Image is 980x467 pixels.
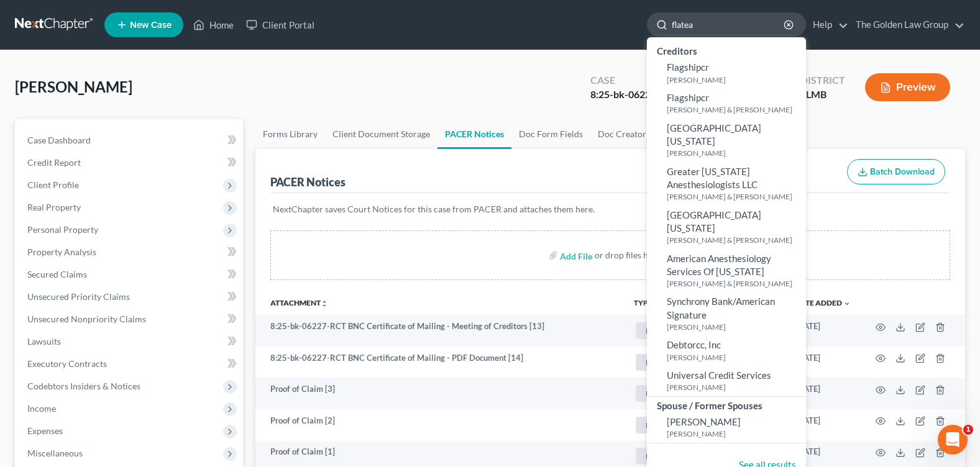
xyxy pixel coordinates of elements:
[27,224,98,235] span: Personal Property
[27,425,63,436] span: Expenses
[255,347,624,378] td: 8:25-bk-06227-RCT BNC Certificate of Mailing - PDF Document [14]
[849,14,964,36] a: The Golden Law Group
[595,249,661,261] div: or drop files here
[130,20,172,30] span: New Case
[17,152,243,174] a: Credit Report
[634,415,705,435] a: Proof of Claim
[647,335,806,366] a: Debtorcc, Inc[PERSON_NAME]
[321,300,328,307] i: unfold_more
[634,299,659,307] button: TYPEunfold_more
[27,314,146,324] span: Unsecured Nonpriority Claims
[634,320,705,341] a: Hearing
[667,382,803,392] small: [PERSON_NAME]
[636,385,703,402] span: Proof of Claim
[270,175,346,189] div: PACER Notices
[667,428,803,439] small: [PERSON_NAME]
[667,352,803,363] small: [PERSON_NAME]
[27,381,140,391] span: Codebtors Insiders & Notices
[17,330,243,353] a: Lawsuits
[785,409,861,441] td: [DATE]
[667,104,803,115] small: [PERSON_NAME] & [PERSON_NAME]
[870,166,935,177] span: Batch Download
[807,14,848,36] a: Help
[27,247,96,257] span: Property Analysis
[647,42,806,58] div: Creditors
[270,298,328,307] a: Attachmentunfold_more
[636,448,703,465] span: Proof of Claim
[647,88,806,119] a: Flagshipcr[PERSON_NAME] & [PERSON_NAME]
[634,446,705,466] a: Proof of Claim
[667,296,775,320] span: Synchrony Bank/American Signature
[963,425,973,435] span: 1
[647,58,806,88] a: Flagshipcr[PERSON_NAME]
[17,286,243,308] a: Unsecured Priority Claims
[590,73,656,88] div: Case
[590,119,654,149] a: Doc Creator
[800,88,845,102] div: FLMB
[27,157,81,168] span: Credit Report
[667,253,771,277] span: American Anesthesiology Services Of [US_STATE]
[667,278,803,289] small: [PERSON_NAME] & [PERSON_NAME]
[27,336,61,347] span: Lawsuits
[636,417,703,433] span: Proof of Claim
[27,358,107,369] span: Executory Contracts
[27,448,83,458] span: Miscellaneous
[636,354,678,371] span: Notice
[27,291,130,302] span: Unsecured Priority Claims
[255,378,624,409] td: Proof of Claim [3]
[647,412,806,443] a: [PERSON_NAME][PERSON_NAME]
[590,88,656,102] div: 8:25-bk-06227
[785,315,861,347] td: [DATE]
[647,119,806,162] a: [GEOGRAPHIC_DATA][US_STATE][PERSON_NAME]
[511,119,590,149] a: Doc Form Fields
[634,352,705,373] a: Notice
[847,159,945,185] button: Batch Download
[325,119,437,149] a: Client Document Storage
[255,119,325,149] a: Forms Library
[667,92,709,103] span: Flagshipcr
[785,347,861,378] td: [DATE]
[667,61,709,73] span: Flagshipcr
[636,322,682,339] span: Hearing
[667,235,803,245] small: [PERSON_NAME] & [PERSON_NAME]
[27,179,79,190] span: Client Profile
[843,300,851,307] i: expand_more
[240,14,321,36] a: Client Portal
[17,308,243,330] a: Unsecured Nonpriority Claims
[667,166,758,190] span: Greater [US_STATE] Anesthesiologists LLC
[17,241,243,263] a: Property Analysis
[647,366,806,396] a: Universal Credit Services[PERSON_NAME]
[647,249,806,292] a: American Anesthesiology Services Of [US_STATE][PERSON_NAME] & [PERSON_NAME]
[795,298,851,307] a: Date Added expand_more
[667,370,771,381] span: Universal Credit Services
[647,292,806,335] a: Synchrony Bank/American Signature[PERSON_NAME]
[647,162,806,206] a: Greater [US_STATE] Anesthesiologists LLC[PERSON_NAME] & [PERSON_NAME]
[667,75,803,85] small: [PERSON_NAME]
[667,416,741,427] span: [PERSON_NAME]
[667,191,803,202] small: [PERSON_NAME] & [PERSON_NAME]
[27,269,87,279] span: Secured Claims
[672,13,785,36] input: Search by name...
[667,339,721,350] span: Debtorcc, Inc
[667,209,761,233] span: [GEOGRAPHIC_DATA][US_STATE]
[865,73,950,101] button: Preview
[800,73,845,88] div: District
[27,403,56,414] span: Income
[667,322,803,332] small: [PERSON_NAME]
[647,397,806,412] div: Spouse / Former Spouses
[255,409,624,441] td: Proof of Claim [2]
[187,14,240,36] a: Home
[255,315,624,347] td: 8:25-bk-06227-RCT BNC Certificate of Mailing - Meeting of Creditors [13]
[634,383,705,404] a: Proof of Claim
[667,122,761,147] span: [GEOGRAPHIC_DATA][US_STATE]
[667,148,803,158] small: [PERSON_NAME]
[273,203,948,215] p: NextChapter saves Court Notices for this case from PACER and attaches them here.
[15,78,132,96] span: [PERSON_NAME]
[17,263,243,286] a: Secured Claims
[647,206,806,249] a: [GEOGRAPHIC_DATA][US_STATE][PERSON_NAME] & [PERSON_NAME]
[27,202,81,212] span: Real Property
[17,353,243,375] a: Executory Contracts
[785,378,861,409] td: [DATE]
[938,425,968,455] iframe: Intercom live chat
[17,129,243,152] a: Case Dashboard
